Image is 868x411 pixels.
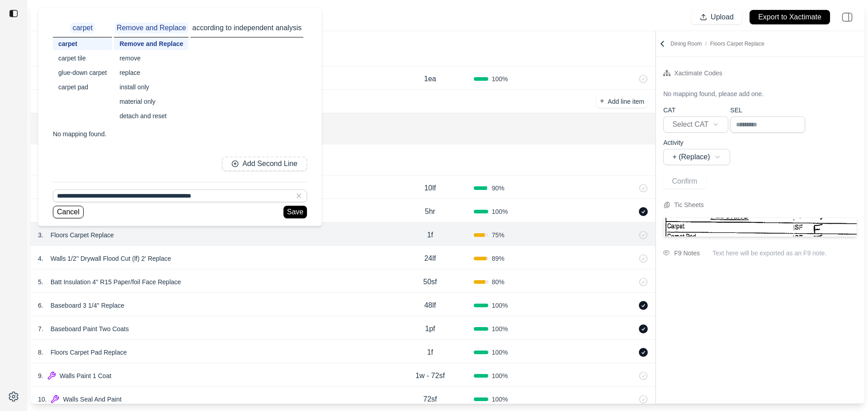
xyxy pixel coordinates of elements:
p: Floors Carpet Replace [47,229,118,241]
button: Add Second Line [222,157,307,171]
p: + [600,96,604,106]
p: 24lf [424,253,436,264]
span: 100 % [492,371,508,380]
p: No mapping found, please add one. [663,89,764,98]
p: 1pf [425,323,435,334]
div: Tic Sheets [674,199,704,210]
div: glue-down carpet [53,66,112,79]
span: Floors Carpet Replace [710,41,764,47]
button: Export to Xactimate [750,10,830,24]
p: 10 . [38,395,47,404]
p: 48lf [424,300,436,311]
span: 100 % [492,324,508,333]
span: 80 % [492,277,505,286]
p: Text here will be exported as an F9 note. [712,249,857,258]
p: 10lf [424,183,436,194]
div: Remove and Replace [114,37,189,50]
span: 100 % [492,301,508,310]
p: Baseboard Paint Two Coats [47,323,132,335]
p: 7 . [38,324,43,333]
p: 72sf [423,394,437,405]
p: 8 . [38,348,43,357]
p: Walls Seal And Paint [59,393,125,406]
button: Save [283,206,307,218]
p: Dining Room [670,40,764,47]
div: install only [114,81,189,93]
p: Add Second Line [242,159,297,169]
p: Baseboard 3 1/4'' Replace [47,299,128,312]
div: carpet tile [53,52,112,65]
span: 100 % [492,207,508,216]
p: Upload [711,12,734,23]
div: carpet pad [53,81,112,93]
img: Cropped Image [664,218,857,236]
div: detach and reset [114,110,189,122]
span: 89 % [492,254,505,263]
p: 1ea [424,74,436,84]
img: comment [663,250,670,256]
p: Batt Insulation 4'' R15 Paper/foil Face Replace [47,276,185,288]
p: 5hr [425,206,435,217]
p: 3 . [38,231,43,240]
span: 100 % [492,74,508,83]
span: 100 % [492,348,508,357]
p: Add line item [608,97,644,106]
p: CAT [663,106,728,115]
p: 9 . [38,371,43,380]
div: material only [114,95,189,108]
div: remove [114,52,189,65]
div: F9 Notes [674,248,700,259]
button: Cancel [53,206,84,218]
p: 50sf [423,277,437,287]
p: Walls 1/2'' Drywall Flood Cut (lf) 2' Replace [47,252,175,265]
button: +Add line item [596,95,648,108]
p: SEL [730,106,805,115]
div: Xactimate Codes [674,68,722,79]
p: 1w - 72sf [415,370,445,381]
p: 4 . [38,254,43,263]
span: 75 % [492,231,505,240]
p: 5 . [38,277,43,286]
img: toggle sidebar [9,9,18,18]
p: No mapping found. [53,129,106,139]
p: 1f [427,230,433,240]
p: according to independent analysis [190,23,303,33]
p: Remove and Replace [115,23,188,33]
span: 100 % [492,395,508,404]
div: carpet [53,37,112,50]
img: right-panel.svg [837,7,857,27]
p: Activity [663,138,730,147]
p: Walls Paint 1 Coat [56,369,115,382]
button: Upload [691,10,742,24]
p: 6 . [38,301,43,310]
p: Export to Xactimate [758,12,821,23]
span: / [702,41,710,47]
p: Floors Carpet Pad Replace [47,346,131,359]
div: replace [114,66,189,79]
span: 90 % [492,184,505,193]
p: 1f [427,347,433,358]
p: carpet [71,23,94,33]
